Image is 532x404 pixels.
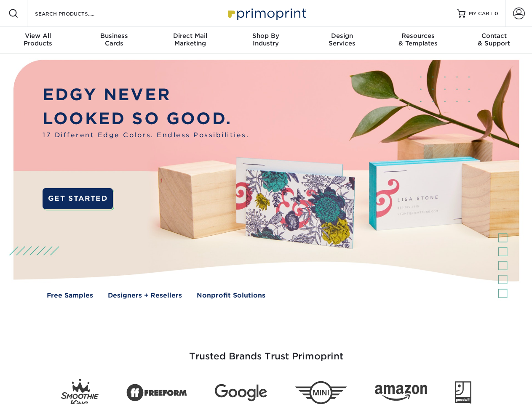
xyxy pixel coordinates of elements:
span: Design [304,32,380,40]
span: Business [76,32,152,40]
span: Direct Mail [152,32,228,40]
span: MY CART [469,10,493,17]
span: 0 [495,11,498,16]
img: Amazon [375,385,427,401]
img: Google [215,384,267,401]
input: SEARCH PRODUCTS..... [34,8,116,19]
span: Resources [380,32,456,40]
a: GET STARTED [43,188,113,209]
div: & Templates [380,32,456,47]
a: Resources& Templates [380,27,456,54]
div: Cards [76,32,152,47]
div: Services [304,32,380,47]
div: & Support [456,32,532,47]
span: 17 Different Edge Colors. Endless Possibilities. [43,130,249,140]
span: Contact [456,32,532,40]
a: BusinessCards [76,27,152,54]
p: EDGY NEVER [43,83,249,107]
div: Marketing [152,32,228,47]
a: Direct MailMarketing [152,27,228,54]
a: Nonprofit Solutions [197,291,265,300]
p: LOOKED SO GOOD. [43,107,249,131]
div: Industry [228,32,304,47]
img: Goodwill [455,381,471,404]
span: Shop By [228,32,304,40]
a: DesignServices [304,27,380,54]
h3: Trusted Brands Trust Primoprint [20,331,513,372]
a: Shop ByIndustry [228,27,304,54]
a: Free Samples [47,291,93,300]
a: Designers + Resellers [108,291,182,300]
img: Primoprint [224,4,308,22]
a: Contact& Support [456,27,532,54]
